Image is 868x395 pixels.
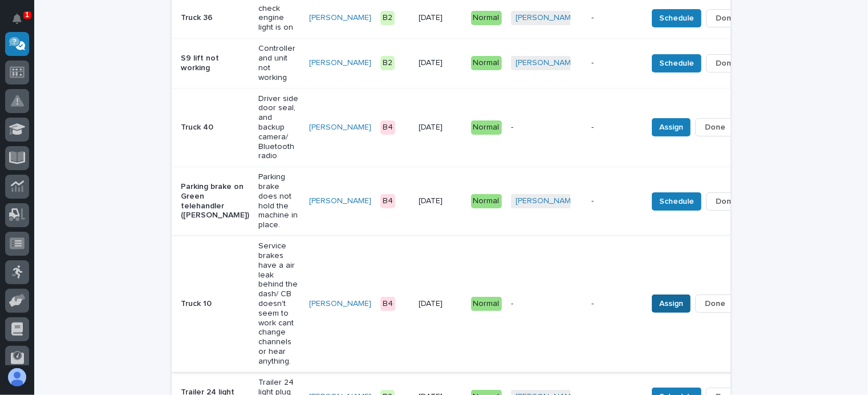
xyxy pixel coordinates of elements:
[471,120,502,135] div: Normal
[695,295,735,313] button: Done
[471,297,502,311] div: Normal
[181,13,249,23] p: Truck 36
[471,11,502,25] div: Normal
[25,11,29,19] p: 1
[516,196,578,206] a: [PERSON_NAME]
[181,54,249,73] p: S9 lift not working
[471,194,502,208] div: Normal
[309,13,371,23] a: [PERSON_NAME]
[172,88,785,167] tr: Truck 40Driver side door seal, and backup camera/ Bluetooth radio[PERSON_NAME] B4[DATE]Normal--As...
[591,13,638,23] p: -
[172,236,785,372] tr: Truck 10Service brakes have a air leak behind the dash/ CB doesn't seem to work cant change chann...
[695,118,735,136] button: Done
[516,58,578,68] a: [PERSON_NAME]
[716,11,736,25] span: Done
[380,56,395,70] div: B2
[419,196,461,206] p: [DATE]
[511,299,582,309] p: -
[652,54,701,72] button: Schedule
[419,13,461,23] p: [DATE]
[172,38,785,88] tr: S9 lift not workingController and unit not working[PERSON_NAME] B2[DATE]Normal[PERSON_NAME] -Sche...
[5,7,29,31] button: Notifications
[591,58,638,68] p: -
[706,9,746,27] button: Done
[591,196,638,206] p: -
[258,241,300,366] p: Service brakes have a air leak behind the dash/ CB doesn't seem to work cant change channels or h...
[181,182,249,220] p: Parking brake on Green telehandler ([PERSON_NAME])
[181,299,249,309] p: Truck 10
[309,123,371,132] a: [PERSON_NAME]
[659,297,683,311] span: Assign
[706,192,746,211] button: Done
[511,123,582,132] p: -
[258,172,300,230] p: Parking brake does not hold the machine in place.
[258,94,300,162] p: Driver side door seal, and backup camera/ Bluetooth radio
[705,297,725,311] span: Done
[652,118,691,136] button: Assign
[659,120,683,134] span: Assign
[309,299,371,309] a: [PERSON_NAME]
[309,58,371,68] a: [PERSON_NAME]
[172,167,785,236] tr: Parking brake on Green telehandler ([PERSON_NAME])Parking brake does not hold the machine in plac...
[705,120,725,134] span: Done
[591,299,638,309] p: -
[471,56,502,70] div: Normal
[659,57,694,70] span: Schedule
[380,11,395,25] div: B2
[309,196,371,206] a: [PERSON_NAME]
[516,13,578,23] a: [PERSON_NAME]
[5,365,29,389] button: users-avatar
[652,192,701,211] button: Schedule
[380,120,395,135] div: B4
[419,58,461,68] p: [DATE]
[652,295,691,313] button: Assign
[659,195,694,208] span: Schedule
[716,57,736,70] span: Done
[652,9,701,27] button: Schedule
[659,11,694,25] span: Schedule
[419,123,461,132] p: [DATE]
[380,297,395,311] div: B4
[591,123,638,132] p: -
[181,123,249,132] p: Truck 40
[716,195,736,208] span: Done
[258,4,300,33] p: check engine light is on
[419,299,461,309] p: [DATE]
[258,44,300,82] p: Controller and unit not working
[14,14,29,32] div: Notifications1
[380,194,395,208] div: B4
[706,54,746,72] button: Done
